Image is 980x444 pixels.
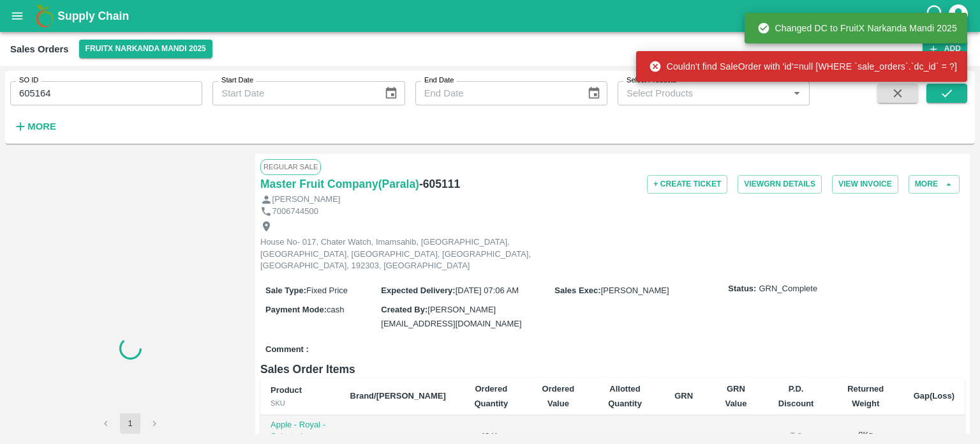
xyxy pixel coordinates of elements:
span: Regular Sale [260,159,321,174]
label: Expected Delivery : [381,286,455,295]
label: Comment : [265,344,309,356]
div: Couldn't find SaleOrder with 'id'=null [WHERE `sale_orders`.`dc_id` = ?] [649,55,957,78]
button: Choose date [582,81,606,105]
label: Status: [728,283,756,295]
b: Gap(Loss) [914,391,954,401]
span: [PERSON_NAME][EMAIL_ADDRESS][DOMAIN_NAME] [381,305,521,328]
button: View Invoice [832,175,898,194]
label: End Date [424,75,454,86]
button: + Create Ticket [647,175,727,194]
p: 7006744500 [272,206,318,218]
button: Open [789,85,805,102]
b: Returned Weight [847,384,884,408]
nav: pagination navigation [94,413,167,434]
input: Select Products [621,85,785,102]
p: House No- 017, Chater Watch, Imamsahib, [GEOGRAPHIC_DATA], [GEOGRAPHIC_DATA], [GEOGRAPHIC_DATA], ... [260,236,547,272]
a: Supply Chain [57,7,924,25]
div: Changed DC to FruitX Narkanda Mandi 2025 [757,17,957,40]
b: Ordered Quantity [474,384,508,408]
b: Allotted Quantity [608,384,642,408]
span: Fixed Price [306,286,348,295]
b: Ordered Value [542,384,575,408]
b: P.D. Discount [778,384,814,408]
input: End Date [415,81,577,105]
button: ViewGRN Details [738,175,822,194]
label: Payment Mode : [265,305,327,314]
span: cash [327,305,344,314]
button: open drawer [3,1,32,31]
div: account of current user [947,3,970,29]
div: ₹ 0 [774,431,817,443]
div: Sales Orders [10,41,69,57]
button: page 1 [120,413,140,434]
span: GRN_Complete [759,283,817,295]
button: More [10,116,59,137]
span: [PERSON_NAME] [601,286,669,295]
label: Sale Type : [265,286,306,295]
img: logo [32,3,57,29]
h6: Sales Order Items [260,360,965,378]
b: GRN [674,391,693,401]
b: GRN Value [725,384,746,408]
label: Created By : [381,305,427,314]
p: Apple - Royal - Selected [271,419,330,443]
h6: - 605111 [419,175,460,193]
b: Supply Chain [57,10,129,22]
b: Product [271,385,302,395]
input: Enter SO ID [10,81,202,105]
strong: More [27,121,56,132]
label: Start Date [221,75,253,86]
label: Select Products [627,75,676,86]
button: Select DC [79,40,212,58]
p: [PERSON_NAME] [272,194,341,206]
input: Start Date [212,81,374,105]
button: Choose date [379,81,403,105]
div: SKU [271,397,330,409]
span: [DATE] 07:06 AM [456,286,519,295]
b: Brand/[PERSON_NAME] [350,391,446,401]
button: More [909,175,960,194]
label: Sales Exec : [554,286,600,295]
label: SO ID [19,75,38,86]
div: customer-support [924,4,947,27]
a: Master Fruit Company(Parala) [260,175,419,193]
